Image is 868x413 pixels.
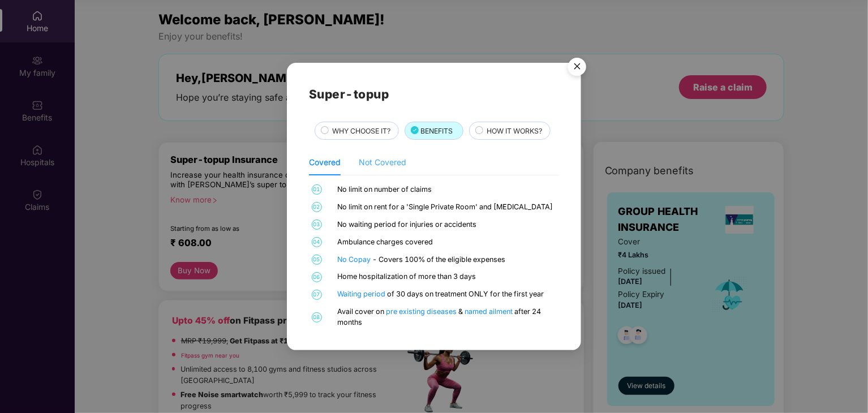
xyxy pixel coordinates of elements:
[312,272,322,282] span: 06
[386,307,459,316] a: pre existing diseases
[309,156,341,169] div: Covered
[561,52,592,83] button: Close
[338,255,373,264] a: No Copay
[312,184,322,195] span: 01
[338,290,388,298] a: Waiting period
[312,220,322,230] span: 03
[420,126,453,136] span: BENEFITS
[338,237,557,248] div: Ambulance charges covered
[338,184,557,195] div: No limit on number of claims
[465,307,515,316] a: named ailment
[359,156,406,169] div: Not Covered
[338,272,557,282] div: Home hospitalization of more than 3 days
[312,237,322,247] span: 04
[312,312,322,322] span: 08
[333,126,391,136] span: WHY CHOOSE IT?
[338,202,557,213] div: No limit on rent for a 'Single Private Room' and [MEDICAL_DATA]
[338,220,557,230] div: No waiting period for injuries or accidents
[312,290,322,300] span: 07
[312,202,322,212] span: 02
[561,53,593,84] img: svg+xml;base64,PHN2ZyB4bWxucz0iaHR0cDovL3d3dy53My5vcmcvMjAwMC9zdmciIHdpZHRoPSI1NiIgaGVpZ2h0PSI1Ni...
[312,255,322,265] span: 05
[309,85,559,104] h2: Super-topup
[487,126,542,136] span: HOW IT WORKS?
[338,255,557,265] div: - Covers 100% of the eligible expenses
[338,307,557,328] div: Avail cover on & after 24 months
[338,289,557,300] div: of 30 days on treatment ONLY for the first year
